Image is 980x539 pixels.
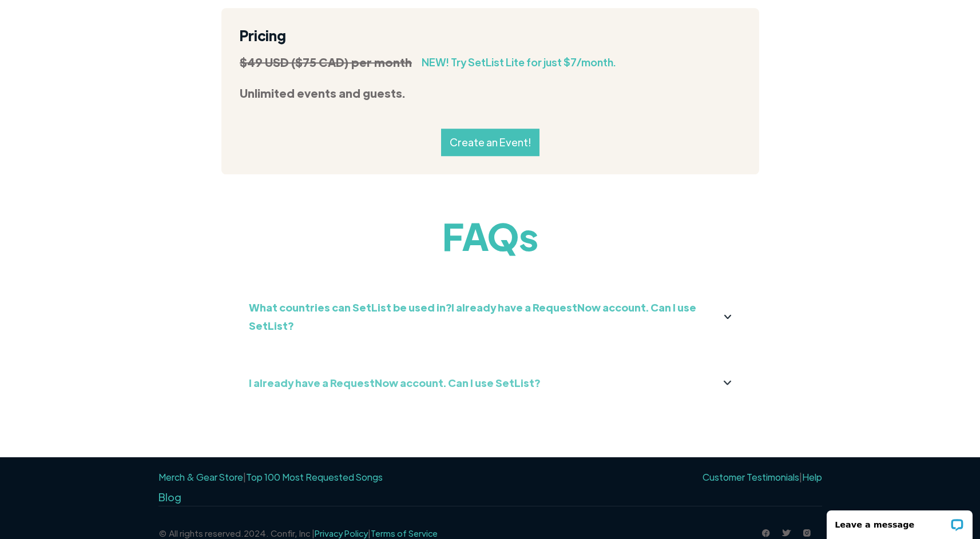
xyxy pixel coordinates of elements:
img: down arrow [724,381,731,385]
strong: $49 USD ($75 CAD) per month [240,55,412,69]
a: Merch & Gear Store [158,471,243,483]
div: | [699,469,822,486]
a: Top 100 Most Requested Songs [246,471,383,483]
h1: FAQs [221,213,759,258]
a: Help [802,471,822,483]
div: NEW! Try SetList Lite for just $7/month. [422,54,616,71]
strong: Unlimited events and guests. [240,86,405,100]
strong: I already have a RequestNow account. Can I use SetList? [249,376,540,389]
a: Blog [158,490,181,504]
a: Create an Event! [441,129,539,156]
strong: What countries can SetList be used in?I already have a RequestNow account. Can I use SetList? [249,301,696,332]
div: | [158,469,383,486]
img: dropdown icon [724,315,731,319]
iframe: LiveChat chat widget [819,503,980,539]
a: Terms of Service [371,528,438,538]
strong: Pricing [240,26,286,44]
a: Privacy Policy [315,528,368,538]
a: Customer Testimonials [703,471,799,483]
